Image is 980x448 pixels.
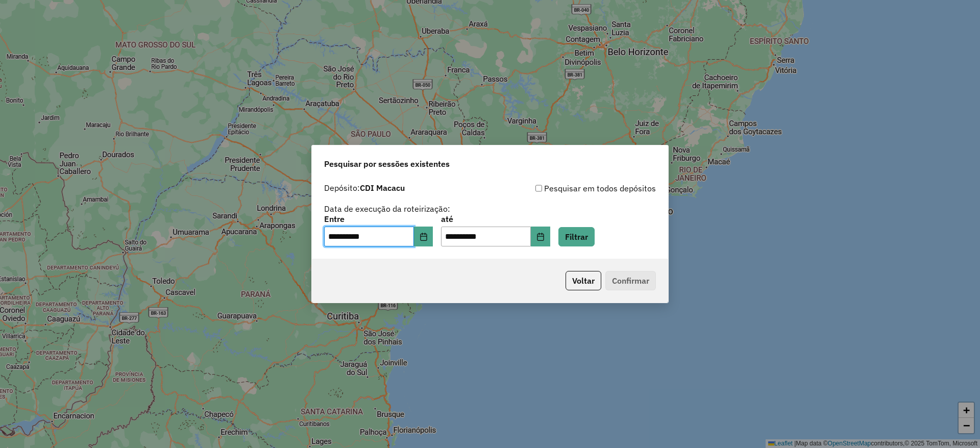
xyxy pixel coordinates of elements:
[324,203,450,215] label: Data de execução da roteirização:
[324,182,405,194] label: Depósito:
[566,271,601,290] button: Voltar
[414,227,433,247] button: Choose Date
[490,182,656,194] div: Pesquisar em todos depósitos
[531,227,550,247] button: Choose Date
[441,213,550,225] label: até
[324,213,433,225] label: Entre
[558,227,595,246] button: Filtrar
[360,183,405,193] strong: CDI Macacu
[324,158,450,170] span: Pesquisar por sessões existentes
